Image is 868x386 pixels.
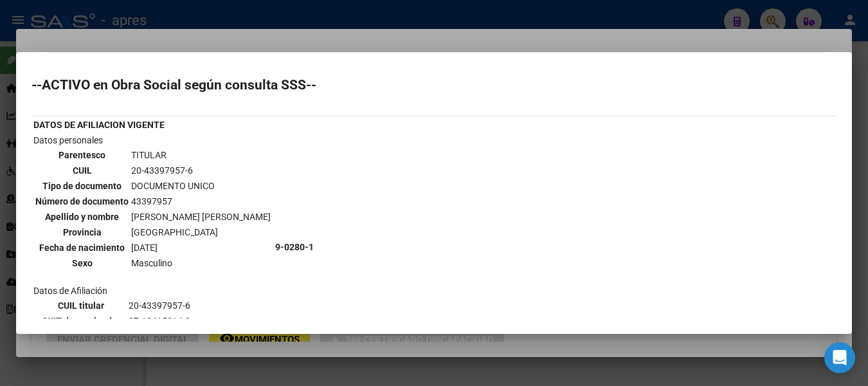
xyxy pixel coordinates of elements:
[275,242,314,252] b: 9-0280-1
[35,241,129,255] th: Fecha de nacimiento
[35,299,127,313] th: CUIL titular
[824,342,855,373] div: Open Intercom Messenger
[32,78,836,91] h2: --ACTIVO en Obra Social según consulta SSS--
[131,194,271,208] td: 43397957
[35,210,129,224] th: Apellido y nombre
[35,256,129,270] th: Sexo
[131,256,271,270] td: Masculino
[128,314,247,328] td: 27-18415214-8
[35,163,129,178] th: CUIL
[35,314,127,328] th: CUIT de empleador
[128,299,247,313] td: 20-43397957-6
[131,225,271,239] td: [GEOGRAPHIC_DATA]
[35,194,129,208] th: Número de documento
[131,148,271,162] td: TITULAR
[35,225,129,239] th: Provincia
[33,133,273,361] td: Datos personales Datos de Afiliación
[35,179,129,193] th: Tipo de documento
[131,210,271,224] td: [PERSON_NAME] [PERSON_NAME]
[33,120,165,130] b: DATOS DE AFILIACION VIGENTE
[131,163,271,178] td: 20-43397957-6
[131,179,271,193] td: DOCUMENTO UNICO
[35,148,129,162] th: Parentesco
[131,241,271,255] td: [DATE]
